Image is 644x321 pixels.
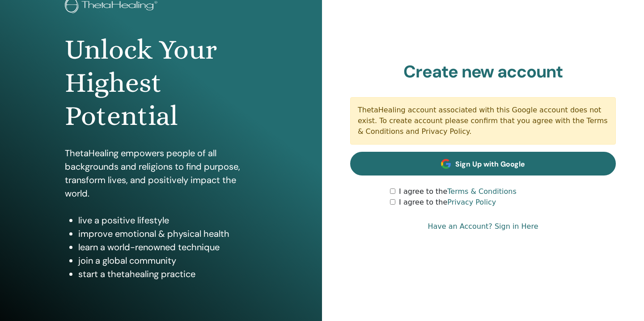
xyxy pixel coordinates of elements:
[78,254,257,267] li: join a global community
[65,33,257,133] h1: Unlock Your Highest Potential
[447,187,516,196] a: Terms & Conditions
[399,186,517,197] label: I agree to the
[350,62,616,82] h2: Create new account
[399,197,496,208] label: I agree to the
[447,198,496,206] a: Privacy Policy
[65,146,257,200] p: ThetaHealing empowers people of all backgrounds and religions to find purpose, transform lives, a...
[78,214,257,227] li: live a positive lifestyle
[78,240,257,254] li: learn a world-renowned technique
[455,159,525,169] span: Sign Up with Google
[78,267,257,281] li: start a thetahealing practice
[350,152,616,175] a: Sign Up with Google
[350,97,616,145] div: ThetaHealing account associated with this Google account does not exist. To create account please...
[78,227,257,240] li: improve emotional & physical health
[428,221,538,232] a: Have an Account? Sign in Here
